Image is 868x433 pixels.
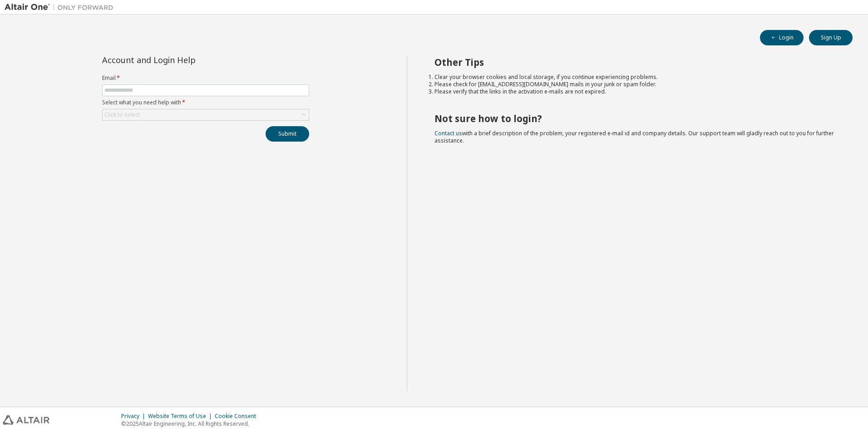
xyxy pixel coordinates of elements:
a: Contact us [434,129,462,137]
li: Clear your browser cookies and local storage, if you continue experiencing problems. [434,74,837,81]
label: Email [102,74,309,82]
p: © 2025 Altair Engineering, Inc. All Rights Reserved. [121,420,261,428]
label: Select what you need help with [102,99,309,106]
li: Please check for [EMAIL_ADDRESS][DOMAIN_NAME] mails in your junk or spam folder. [434,81,837,88]
div: Cookie Consent [215,413,261,420]
div: Click to select [104,111,140,118]
div: Account and Login Help [102,56,268,64]
div: Privacy [121,413,148,420]
button: Submit [266,126,309,142]
img: Altair One [5,3,118,12]
img: altair_logo.svg [3,415,49,425]
button: Sign Up [809,30,853,45]
div: Website Terms of Use [148,413,215,420]
h2: Other Tips [434,56,837,68]
h2: Not sure how to login? [434,113,837,124]
li: Please verify that the links in the activation e-mails are not expired. [434,88,837,95]
button: Login [760,30,804,45]
div: Click to select [103,109,309,120]
span: with a brief description of the problem, your registered e-mail id and company details. Our suppo... [434,129,834,144]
